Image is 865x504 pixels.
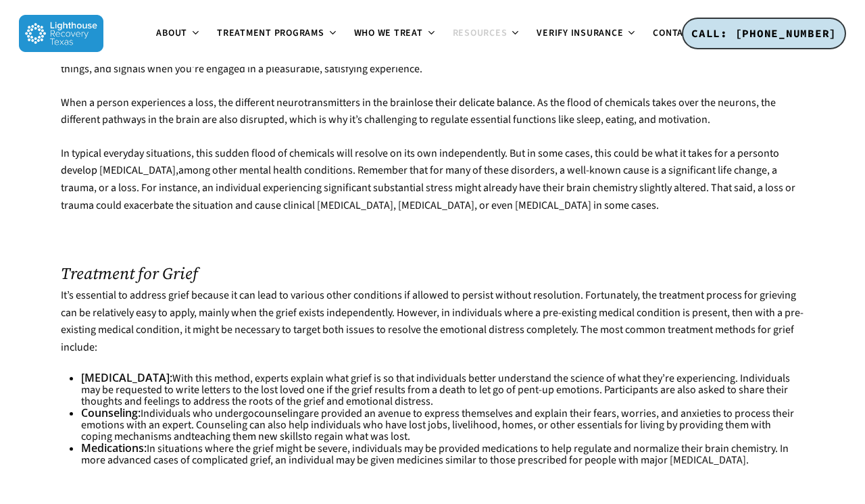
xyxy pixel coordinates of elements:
[81,371,790,409] span: With this method, experts explain what grief is so that individuals better understand the science...
[691,26,837,40] span: CALL: [PHONE_NUMBER]
[346,28,445,39] a: Who We Treat
[156,26,187,40] span: About
[645,28,716,39] a: Contact
[445,28,529,39] a: Resources
[217,26,324,40] span: Treatment Programs
[61,146,795,213] span: In typical everyday situations, this sudden flood of chemicals will resolve on its own independen...
[537,26,623,40] span: Verify Insurance
[354,26,423,40] span: Who We Treat
[81,441,789,468] span: In situations where the grief might be severe, individuals may be provided medications to help re...
[209,28,346,39] a: Treatment Programs
[528,28,645,39] a: Verify Insurance
[81,370,172,385] b: [MEDICAL_DATA]:
[414,95,533,110] a: lose their delicate balance
[61,262,198,284] span: Treatment for Grief
[19,15,103,52] img: Lighthouse Recovery Texas
[61,27,804,76] span: There are several chemicals called neurotransmitters that work within the brain. These neurotrans...
[653,26,695,40] span: Contact
[453,26,508,40] span: Resources
[61,288,804,355] span: It’s essential to address grief because it can lead to various other conditions if allowed to per...
[148,28,209,39] a: About
[81,406,794,444] span: Individuals who undergo are provided an avenue to express themselves and explain their fears, wor...
[191,429,303,444] a: teaching them new skills
[682,18,846,50] a: CALL: [PHONE_NUMBER]
[81,440,147,455] b: Medications:
[81,405,141,420] b: Counseling:
[254,406,304,421] a: counseling
[61,95,776,128] span: When a person experiences a loss, the different neurotransmitters in the brain . As the flood of ...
